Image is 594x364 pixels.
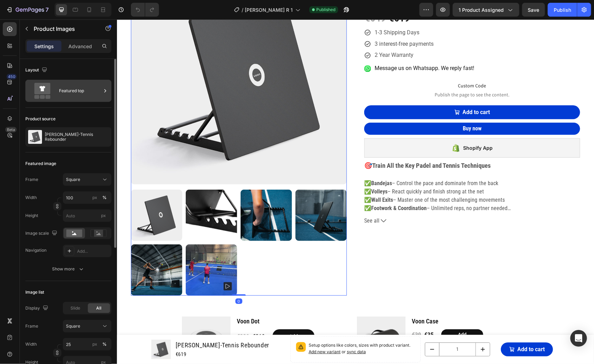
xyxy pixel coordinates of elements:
button: Save [522,3,545,17]
div: €219 [135,312,149,322]
h1: Voon Dot [119,297,237,306]
a: Message us on Whatsapp. We reply fast! [258,45,357,52]
p: 2 Year Warranty [258,31,296,41]
label: Height [25,213,38,219]
input: px% [63,191,111,204]
label: Width [25,194,37,201]
div: Display [25,304,50,313]
div: Navigation [25,247,47,253]
div: % [102,341,107,347]
div: 450 [7,74,17,79]
div: Open Intercom Messenger [570,330,587,347]
span: 1 product assigned [459,6,504,14]
button: px [100,340,109,348]
p: 3 interest-free payments [258,20,317,30]
p: ✅ – Control the pace and dominate from the back ✅ – React quickly and finish strong at the net ✅ ... [247,161,391,200]
p: Setup options like colors, sizes with product variant. [192,323,298,336]
strong: Train All the Key Padel and Tennis Techniques [255,142,374,150]
div: Product source [25,116,56,122]
div: Beta [5,127,17,132]
a: Voon Case [240,297,288,346]
div: px [92,341,97,347]
label: Frame [25,323,38,329]
span: See all [247,197,262,206]
button: decrement [308,323,322,337]
span: Square [66,323,80,329]
div: % [102,194,107,201]
button: % [91,340,99,348]
h1: Voon Case [294,297,412,306]
strong: Wall Exits [254,177,276,184]
div: px [92,194,97,201]
div: Image scale [25,229,59,238]
div: Buy now [346,105,365,113]
button: Add [156,310,198,324]
p: Product Images [34,25,93,33]
div: Shopify App [346,124,376,133]
div: Add [172,313,181,321]
button: 7 [3,3,52,17]
h3: 🎯 [247,142,374,150]
div: Image list [25,289,44,295]
span: Slide [70,305,80,311]
p: Settings [34,43,54,50]
button: Add [324,310,366,321]
span: or [224,330,249,335]
div: Layout [25,66,49,75]
button: Add to cart [247,86,463,100]
button: See all [247,197,463,206]
p: Advanced [68,43,92,50]
button: px [100,193,109,202]
a: Voon Dot [65,297,114,346]
iframe: Design area [117,19,594,364]
strong: Footwork & Coordination [254,185,310,192]
button: Publish [548,3,577,17]
label: Width [25,341,37,347]
span: Add new variant [192,330,224,335]
span: Custom Code [247,62,463,70]
span: sync data [230,330,249,335]
p: 7 [45,6,49,14]
p: 1-3 Shipping Days [258,8,302,18]
button: Add to cart [384,323,436,337]
div: Publish [554,6,571,14]
span: Published [316,7,335,13]
label: Frame [25,176,38,183]
h1: [PERSON_NAME]-Tennis Rebounder [58,321,153,331]
div: 0 [118,279,125,285]
strong: Volleys [254,169,270,175]
button: Show more [25,263,111,275]
button: Square [63,173,111,186]
span: [PERSON_NAME] R 1 [245,6,293,14]
button: Square [63,320,111,332]
div: €229 [119,312,133,322]
div: Undo/Redo [131,3,159,17]
div: Add to cart [346,90,373,96]
div: Show more [52,266,85,272]
div: €35 [307,311,317,320]
img: gempages_504970158289191815-39e76f77-3639-42c8-8114-3916bca580d7.webp [247,46,254,53]
div: Add to cart [401,327,428,333]
span: / [242,6,243,14]
span: Save [528,7,539,13]
span: Publish the page to see the content. [247,72,463,79]
div: Add... [77,248,110,254]
span: All [97,305,102,311]
div: Add [341,313,350,318]
strong: Bandejas [254,161,275,167]
input: px% [63,338,111,350]
input: px [63,209,111,222]
button: Buy now [247,103,463,115]
div: €39 [294,311,305,320]
button: % [91,193,99,202]
div: €619 [58,331,153,339]
img: product feature img [28,130,42,144]
p: [PERSON_NAME]-Tennis Rebounder [45,132,109,142]
div: Featured image [25,161,56,167]
div: Featured top [59,83,101,99]
span: px [101,213,106,218]
input: quantity [322,323,359,337]
button: increment [359,323,373,337]
span: Square [66,176,80,183]
button: 1 product assigned [453,3,519,17]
